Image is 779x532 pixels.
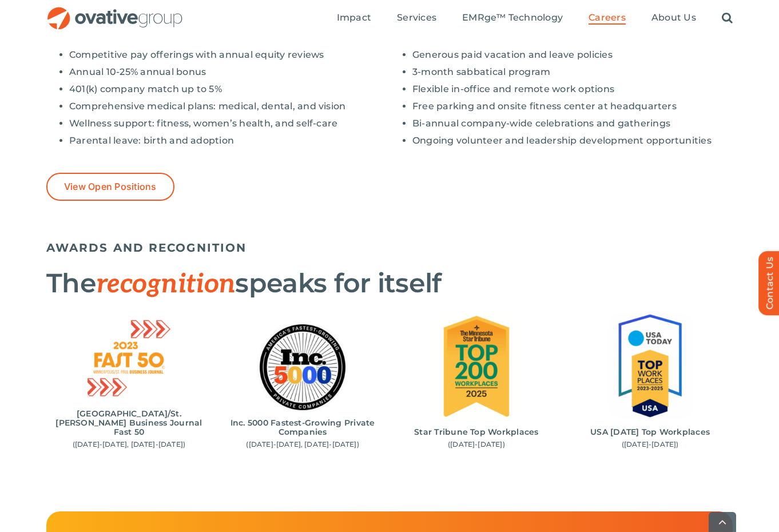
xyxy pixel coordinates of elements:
a: Search [722,12,733,25]
h6: [GEOGRAPHIC_DATA]/St. [PERSON_NAME] Business Journal Fast 50 [49,409,209,436]
h2: The speaks for itself [46,269,733,299]
li: 3-month sabbatical program [412,66,733,78]
p: ([DATE]-[DATE], [DATE]-[DATE]) [49,440,209,449]
li: Annual 10-25% annual bonus [69,66,389,78]
a: OG_Full_horizontal_RGB [46,6,184,17]
p: ([DATE]-[DATE]) [570,440,730,449]
p: ([DATE]-[DATE]) [397,440,557,449]
div: 3 / 4 [394,312,559,450]
h5: AWARDS AND RECOGNITION [46,241,733,255]
span: Impact [337,12,371,23]
div: 1 / 4 [46,315,212,449]
li: Flexible in-office and remote work options [412,84,733,95]
span: EMRge™ Technology [462,12,563,23]
li: Wellness support: fitness, women’s health, and self-care [69,118,389,129]
li: Bi-annual company-wide celebrations and gatherings [412,118,733,129]
a: View Open Positions [46,173,174,201]
span: recognition [96,268,235,300]
h6: Star Tribune Top Workplaces [397,427,557,436]
li: Parental leave: birth and adoption [69,135,389,146]
li: Competitive pay offerings with annual equity reviews [69,49,389,61]
span: View Open Positions [64,181,157,192]
a: Services [397,12,436,25]
p: ([DATE]-[DATE], [DATE]-[DATE]) [223,440,383,449]
a: About Us [651,12,696,25]
li: 401(k) company match up to 5% [69,84,389,95]
div: 2 / 4 [220,324,385,449]
li: Free parking and onsite fitness center at headquarters [412,101,733,112]
div: 4 / 4 [567,312,733,450]
h6: USA [DATE] Top Workplaces [570,427,730,436]
span: Careers [589,12,626,23]
h6: Inc. 5000 Fastest-Growing Private Companies [223,418,383,436]
li: Ongoing volunteer and leadership development opportunities [412,135,733,146]
li: Comprehensive medical plans: medical, dental, and vision [69,101,389,112]
span: About Us [651,12,696,23]
span: Services [397,12,436,23]
a: Impact [337,12,371,25]
li: Generous paid vacation and leave policies [412,49,733,61]
a: Careers [589,12,626,25]
a: EMRge™ Technology [462,12,563,25]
